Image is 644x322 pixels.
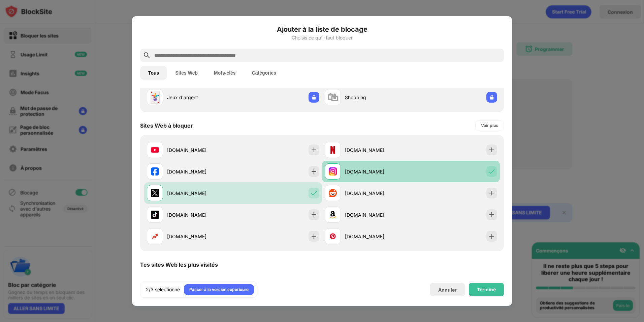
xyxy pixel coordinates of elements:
div: Shopping [345,94,411,101]
img: favicons [329,189,337,197]
div: Sites Web à bloquer [140,122,193,129]
div: [DOMAIN_NAME] [167,146,233,154]
img: favicons [329,167,337,176]
h6: Ajouter à la liste de blocage [140,24,504,34]
div: [DOMAIN_NAME] [167,190,233,197]
img: favicons [151,211,159,219]
button: Catégories [244,66,284,80]
img: favicons [151,232,159,240]
div: Choisis ce qu'il faut bloquer [140,35,504,41]
div: 🛍 [327,90,339,104]
div: [DOMAIN_NAME] [345,168,411,175]
div: Annuler [438,287,457,293]
div: [DOMAIN_NAME] [167,211,233,218]
img: favicons [329,211,337,219]
img: favicons [151,146,159,154]
div: Voir plus [481,122,498,129]
button: Mots-clés [206,66,244,80]
img: favicons [151,189,159,197]
div: [DOMAIN_NAME] [345,233,411,240]
div: [DOMAIN_NAME] [345,190,411,197]
div: Passer à la version supérieure [189,286,249,293]
div: [DOMAIN_NAME] [345,146,411,154]
div: Jeux d'argent [167,94,233,101]
img: favicons [151,167,159,176]
div: 🃏 [148,90,162,104]
div: 2/3 sélectionné [146,286,180,293]
div: Tes sites Web les plus visités [140,261,218,268]
div: [DOMAIN_NAME] [345,211,411,218]
img: search.svg [143,51,151,59]
button: Sites Web [167,66,206,80]
div: Terminé [477,287,496,292]
img: favicons [329,146,337,154]
button: Tous [140,66,167,80]
div: [DOMAIN_NAME] [167,168,233,175]
img: favicons [329,232,337,240]
div: [DOMAIN_NAME] [167,233,233,240]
